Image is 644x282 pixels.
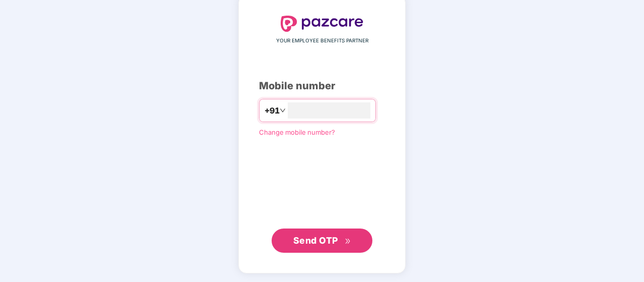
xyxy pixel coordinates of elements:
[281,16,363,32] img: logo
[280,107,286,114] span: down
[259,128,335,136] a: Change mobile number?
[272,229,372,253] button: Send OTPdouble-right
[259,78,385,94] div: Mobile number
[345,238,351,245] span: double-right
[293,235,338,246] span: Send OTP
[276,37,368,45] span: YOUR EMPLOYEE BENEFITS PARTNER
[265,104,280,117] span: +91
